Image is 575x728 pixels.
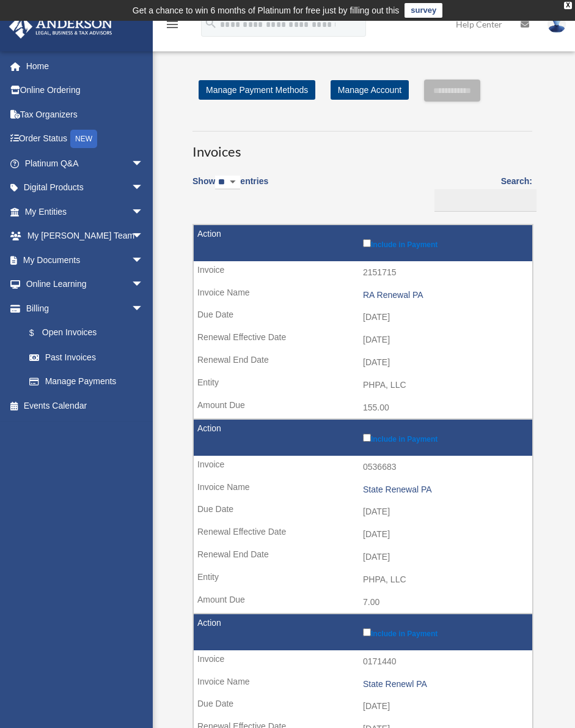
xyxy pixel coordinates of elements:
[133,3,400,18] div: Get a chance to win 6 months of Platinum for free just by filling out this
[9,176,162,200] a: Digital Productsarrow_drop_down
[9,54,162,78] a: Home
[9,393,162,418] a: Events Calendar
[9,102,162,127] a: Tax Organizers
[131,151,156,176] span: arrow_drop_down
[9,224,162,248] a: My [PERSON_NAME] Teamarrow_drop_down
[17,370,156,394] a: Manage Payments
[192,174,268,202] label: Show entries
[36,325,42,341] span: $
[215,176,240,190] select: Showentries
[194,568,532,592] td: PHPA, LLC
[194,351,532,374] td: [DATE]
[430,174,532,212] label: Search:
[131,272,156,297] span: arrow_drop_down
[194,374,532,397] td: PHPA, LLC
[70,130,97,148] div: NEW
[199,80,315,100] a: Manage Payment Methods
[131,224,156,249] span: arrow_drop_down
[194,500,532,524] td: [DATE]
[363,239,371,247] input: Include in Payment
[434,189,537,212] input: Search:
[9,151,162,176] a: Platinum Q&Aarrow_drop_down
[564,2,572,9] div: close
[363,679,526,689] div: State Renewl PA
[363,290,526,300] div: RA Renewal PA
[9,272,162,297] a: Online Learningarrow_drop_down
[165,17,180,32] i: menu
[194,650,532,674] td: 0171440
[194,329,532,352] td: [DATE]
[363,628,371,636] input: Include in Payment
[194,695,532,718] td: [DATE]
[17,321,150,346] a: $Open Invoices
[194,261,532,284] td: 2151715
[9,127,162,152] a: Order StatusNEW
[17,345,156,370] a: Past Invoices
[405,3,442,18] a: survey
[363,237,526,249] label: Include in Payment
[548,15,566,33] img: User Pic
[5,15,116,39] img: Anderson Advisors Platinum Portal
[194,456,532,479] td: 0536683
[363,431,526,444] label: Include in Payment
[131,296,156,321] span: arrow_drop_down
[363,626,526,638] label: Include in Payment
[194,396,532,420] td: 155.00
[9,78,162,103] a: Online Ordering
[194,591,532,614] td: 7.00
[363,485,526,495] div: State Renewal PA
[131,199,156,225] span: arrow_drop_down
[165,21,180,32] a: menu
[204,17,218,30] i: search
[194,546,532,569] td: [DATE]
[131,248,156,273] span: arrow_drop_down
[331,80,409,100] a: Manage Account
[9,199,162,224] a: My Entitiesarrow_drop_down
[194,523,532,546] td: [DATE]
[9,296,156,321] a: Billingarrow_drop_down
[194,306,532,329] td: [DATE]
[9,248,162,272] a: My Documentsarrow_drop_down
[363,434,371,442] input: Include in Payment
[131,176,156,201] span: arrow_drop_down
[192,131,532,162] h3: Invoices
